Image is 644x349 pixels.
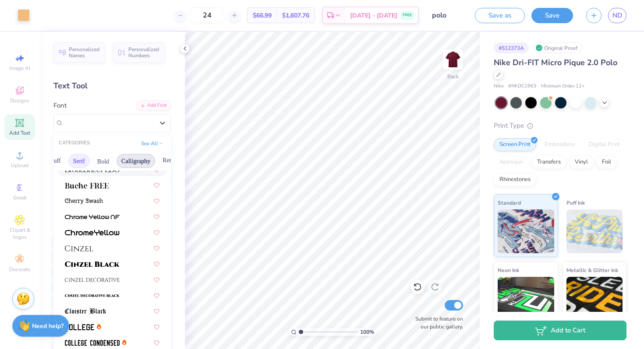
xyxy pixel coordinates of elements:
label: Font [53,101,67,111]
button: Retro [158,154,181,168]
img: Cherry Swash [65,198,103,204]
div: Transfers [531,156,566,169]
img: Cinzel Decorative Black (Black) [65,293,120,299]
img: Puff Ink [566,209,623,253]
a: ND [608,8,626,23]
img: Standard [498,209,554,253]
span: # NKDC1963 [508,83,537,90]
div: Screen Print [494,138,536,151]
div: Foil [596,156,617,169]
span: Add Text [9,129,30,136]
span: FREE [403,12,412,18]
span: Puff Ink [566,198,585,207]
div: Digital Print [583,138,626,151]
span: $1,607.76 [282,11,309,20]
img: Back [444,51,462,68]
button: Save as [475,8,525,23]
img: Cloister Black [65,308,106,314]
div: # 512373A [494,42,529,53]
span: Minimum Order: 12 + [541,83,585,90]
input: Untitled Design [425,7,468,24]
img: Cinzel Decorative [65,277,120,283]
div: Original Proof [533,42,582,53]
span: Neon Ink [498,265,519,275]
img: Cinzel Black (Black) [65,261,120,267]
span: Clipart & logos [4,227,35,241]
span: Nike [494,83,504,90]
span: Metallic & Glitter Ink [566,265,618,275]
div: Back [447,73,459,80]
img: College Condensed [65,340,120,346]
strong: Need help? [32,322,64,330]
img: College [65,324,94,330]
span: Decorate [9,266,30,273]
div: Embroidery [539,138,580,151]
button: Calligraphy [117,154,155,168]
button: See All [138,139,166,148]
div: Rhinestones [494,173,536,186]
span: $66.99 [253,11,272,20]
img: ChromeYellow [65,230,120,236]
span: Personalized Numbers [128,46,159,59]
span: Greek [13,194,27,201]
span: Upload [11,162,28,169]
img: Chrome Yellow NF [65,214,120,220]
img: Neon Ink [498,277,554,321]
span: ND [612,10,622,21]
span: Designs [10,97,29,104]
span: Nike Dri-FIT Micro Pique 2.0 Polo [494,57,617,68]
button: Puff [46,154,66,168]
img: Buche FREE [65,182,109,188]
label: Submit to feature on our public gallery. [410,315,463,331]
button: Add to Cart [494,321,626,340]
img: Cinzel [65,245,93,251]
span: Standard [498,198,521,207]
div: Vinyl [569,156,594,169]
div: Text Tool [53,80,171,92]
button: Serif [68,154,90,168]
button: Bold [92,154,114,168]
img: Metallic & Glitter Ink [566,277,623,321]
button: Save [531,8,573,23]
div: Print Type [494,121,626,131]
span: Personalized Names [69,46,100,59]
input: – – [190,7,224,23]
div: Applique [494,156,529,169]
div: CATEGORIES [59,140,90,147]
span: [DATE] - [DATE] [350,11,397,20]
div: Add Font [136,101,171,111]
span: 100 % [360,328,374,336]
span: Image AI [10,65,30,72]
